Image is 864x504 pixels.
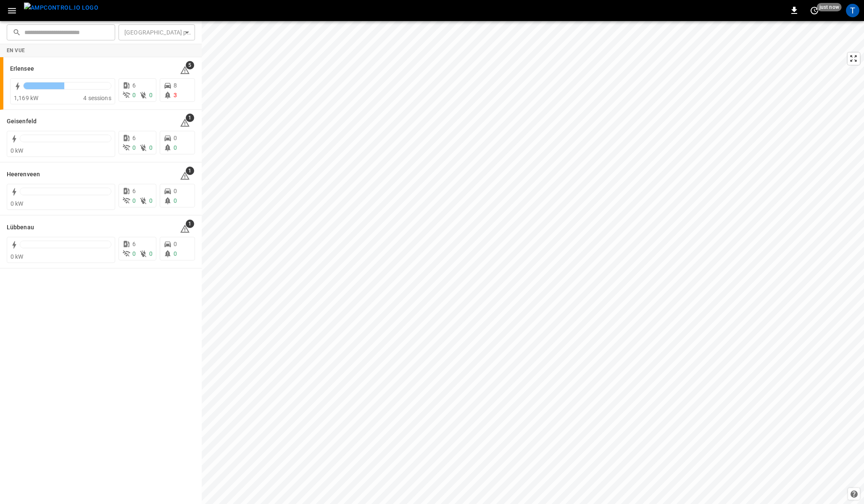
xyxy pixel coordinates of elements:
span: 1,169 kW [14,95,38,101]
span: 5 [186,61,194,69]
div: profile-icon [846,4,859,17]
strong: En vue [7,48,25,53]
span: 1 [186,167,194,175]
h6: Heerenveen [7,170,40,179]
span: 1 [186,114,194,122]
h6: Lübbenau [7,223,34,232]
h6: Geisenfeld [7,117,37,126]
span: 0 [132,197,136,204]
span: 0 kW [11,147,24,154]
span: 0 [149,250,153,257]
span: 6 [132,241,136,247]
span: 0 [132,144,136,151]
span: 1 [186,220,194,228]
span: 6 [132,82,136,89]
span: 6 [132,188,136,194]
span: 0 kW [11,200,24,207]
canvas: Map [202,21,864,504]
span: 0 [174,144,177,151]
span: 0 [132,92,136,98]
span: 3 [174,92,177,98]
span: 0 [149,144,153,151]
span: 0 [132,250,136,257]
span: 6 [132,135,136,141]
span: 0 [174,250,177,257]
h6: Erlensee [10,64,34,74]
span: 4 sessions [83,95,111,101]
span: 0 [174,197,177,204]
span: 0 [149,197,153,204]
span: 0 kW [11,253,24,260]
span: 8 [174,82,177,89]
span: just now [817,3,842,11]
span: 0 [174,188,177,194]
span: 0 [174,241,177,247]
span: 0 [174,135,177,141]
button: set refresh interval [808,4,821,17]
span: 0 [149,92,153,98]
img: ampcontrol.io logo [24,3,98,13]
